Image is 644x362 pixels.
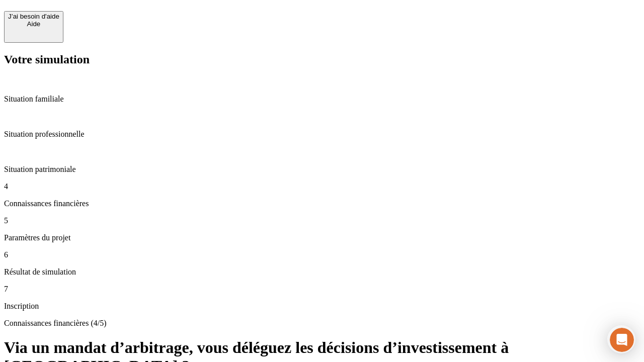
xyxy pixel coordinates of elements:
p: 4 [4,182,640,191]
p: 6 [4,250,640,259]
h2: Votre simulation [4,53,640,66]
button: J’ai besoin d'aideAide [4,11,63,43]
p: Résultat de simulation [4,267,640,277]
p: Situation familiale [4,95,640,104]
p: Connaissances financières [4,199,640,208]
iframe: Intercom live chat discovery launcher [607,325,635,353]
p: Inscription [4,302,640,311]
p: Situation professionnelle [4,130,640,139]
p: 5 [4,216,640,225]
iframe: Intercom live chat [610,328,634,352]
p: Connaissances financières (4/5) [4,319,640,328]
div: Aide [8,20,59,28]
p: Paramètres du projet [4,233,640,242]
p: Situation patrimoniale [4,165,640,174]
p: 7 [4,285,640,294]
div: J’ai besoin d'aide [8,13,59,20]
